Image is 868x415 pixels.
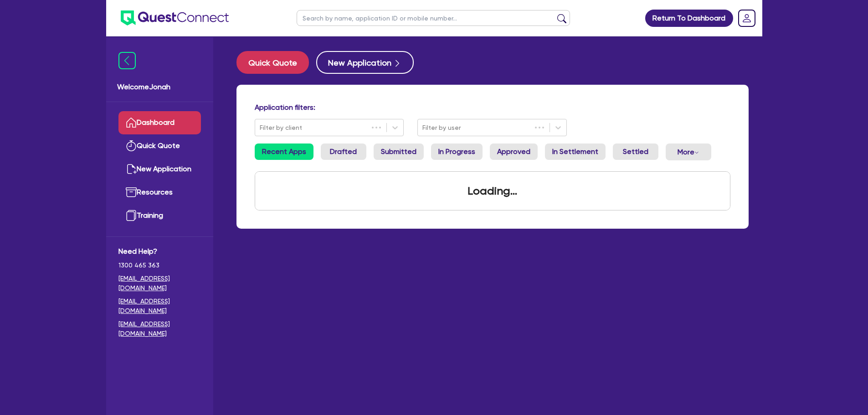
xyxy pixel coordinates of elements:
[126,210,137,221] img: training
[126,140,137,151] img: quick-quote
[666,143,711,160] button: Dropdown toggle
[613,143,658,160] a: Settled
[255,103,730,112] h4: Application filters:
[431,143,483,160] a: In Progress
[121,10,229,26] img: quest-connect-logo-blue
[374,143,424,160] a: Submitted
[255,143,313,160] a: Recent Apps
[645,10,733,27] a: Return To Dashboard
[117,82,202,92] span: Welcome Jonah
[316,51,414,74] button: New Application
[118,158,201,181] a: New Application
[457,172,528,210] div: Loading...
[118,134,201,158] a: Quick Quote
[236,51,309,74] button: Quick Quote
[118,261,201,270] span: 1300 465 363
[118,111,201,134] a: Dashboard
[126,187,137,198] img: resources
[321,143,366,160] a: Drafted
[118,319,201,338] a: [EMAIL_ADDRESS][DOMAIN_NAME]
[126,164,137,174] img: new-application
[297,10,570,26] input: Search by name, application ID or mobile number...
[118,246,201,257] span: Need Help?
[236,51,316,74] a: Quick Quote
[118,297,201,316] a: [EMAIL_ADDRESS][DOMAIN_NAME]
[118,274,201,293] a: [EMAIL_ADDRESS][DOMAIN_NAME]
[118,181,201,204] a: Resources
[118,52,136,69] img: icon-menu-close
[490,143,538,160] a: Approved
[118,204,201,227] a: Training
[735,6,759,30] a: Dropdown toggle
[545,143,606,160] a: In Settlement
